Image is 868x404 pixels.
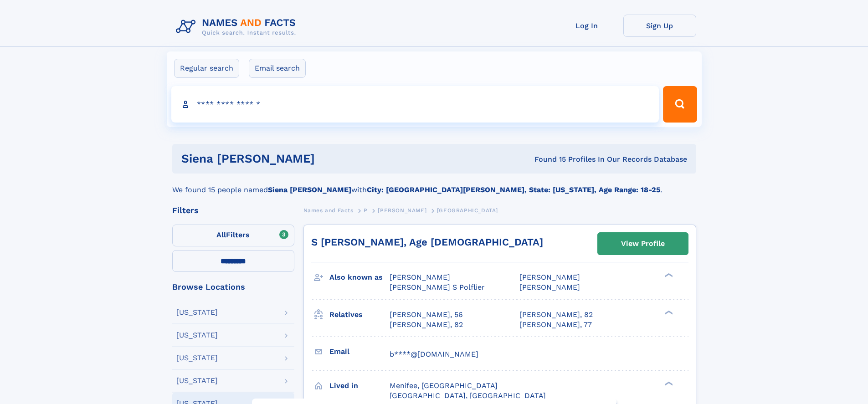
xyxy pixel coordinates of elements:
div: Browse Locations [172,283,294,291]
img: Logo Names and Facts [172,15,303,39]
span: [PERSON_NAME] [378,207,426,214]
input: search input [171,86,659,123]
h3: Also known as [329,270,390,285]
span: P [364,207,368,214]
span: [GEOGRAPHIC_DATA], [GEOGRAPHIC_DATA] [390,391,546,400]
span: All [216,230,226,239]
div: Filters [172,206,294,215]
span: [PERSON_NAME] [390,273,450,281]
span: [PERSON_NAME] [519,273,580,281]
label: Email search [249,59,306,78]
span: [PERSON_NAME] S Polflier [390,283,485,291]
a: [PERSON_NAME], 82 [519,310,593,320]
a: [PERSON_NAME] [378,205,426,216]
a: [PERSON_NAME], 56 [390,310,463,320]
label: Regular search [174,59,239,78]
div: Found 15 Profiles In Our Records Database [425,154,687,164]
a: [PERSON_NAME], 77 [519,320,592,330]
span: Menifee, [GEOGRAPHIC_DATA] [390,381,498,390]
b: Siena [PERSON_NAME] [268,185,351,194]
div: View Profile [621,233,665,254]
div: [US_STATE] [176,354,218,362]
span: [PERSON_NAME] [519,283,580,291]
a: Names and Facts [303,205,354,216]
h1: siena [PERSON_NAME] [181,153,425,164]
button: Search Button [663,86,697,123]
h3: Relatives [329,307,390,322]
a: [PERSON_NAME], 82 [390,320,463,330]
label: Filters [172,225,294,246]
span: [GEOGRAPHIC_DATA] [437,207,498,214]
a: Sign Up [623,15,696,37]
div: [US_STATE] [176,377,218,384]
div: [US_STATE] [176,309,218,316]
div: We found 15 people named with . [172,174,696,195]
div: ❯ [663,309,673,315]
h3: Lived in [329,378,390,394]
a: View Profile [598,233,688,255]
h3: Email [329,344,390,359]
a: S [PERSON_NAME], Age [DEMOGRAPHIC_DATA] [311,236,543,248]
b: City: [GEOGRAPHIC_DATA][PERSON_NAME], State: [US_STATE], Age Range: 18-25 [367,185,660,194]
div: [US_STATE] [176,332,218,339]
a: Log In [550,15,623,37]
div: ❯ [663,380,673,386]
a: P [364,205,368,216]
div: ❯ [663,272,673,278]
